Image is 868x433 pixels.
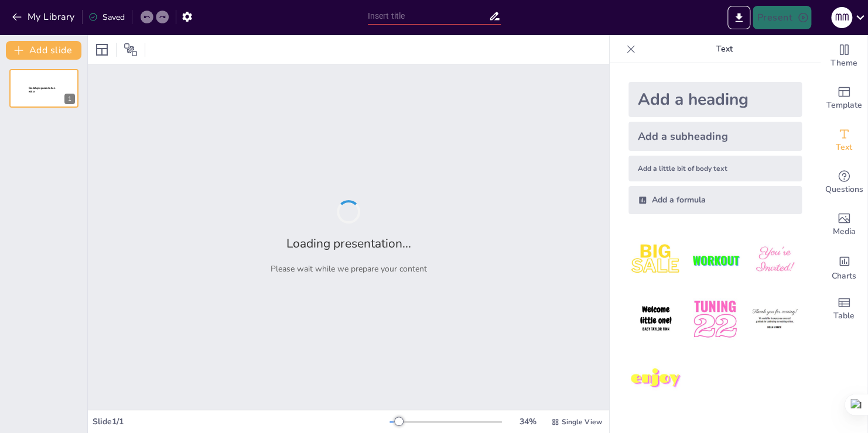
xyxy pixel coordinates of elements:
div: Add a subheading [628,122,802,151]
button: Add slide [6,41,81,60]
img: 1.jpeg [628,233,683,287]
div: Get real-time input from your audience [821,161,867,204]
div: 34 % [514,416,542,427]
div: ᗰ ᗰ [831,7,852,28]
button: My Library [9,8,80,26]
div: Saved [88,12,125,23]
div: Add ready made slides [821,77,867,119]
div: Add a formula [628,186,802,214]
img: 4.jpeg [628,292,683,346]
div: Add charts and graphs [821,246,867,288]
span: Template [826,99,862,112]
button: Export to PowerPoint [727,6,750,29]
img: 7.jpeg [628,352,683,406]
span: Questions [825,183,863,196]
div: 1 [9,69,78,108]
span: Text [836,141,852,154]
p: Text [640,35,809,63]
span: Charts [832,270,856,283]
div: Add text boxes [821,119,867,161]
div: Change the overall theme [821,35,867,77]
img: 5.jpeg [688,292,742,346]
p: Please wait while we prepare your content [271,263,427,274]
button: Present [753,6,811,29]
div: Layout [93,40,111,59]
img: 3.jpeg [747,233,802,287]
input: Insert title [368,8,488,25]
div: Add a little bit of body text [628,156,802,181]
div: Add a table [821,288,867,330]
img: 2.jpeg [688,233,742,287]
span: Position [124,43,138,57]
div: Add a heading [628,82,802,117]
span: Table [833,310,855,322]
span: Theme [831,57,857,70]
span: Media [833,225,856,238]
h2: Loading presentation... [286,235,411,252]
span: Sendsteps presentation editor [29,87,55,93]
button: ᗰ ᗰ [831,6,852,29]
div: Slide 1 / 1 [93,416,389,427]
div: Add images, graphics, shapes or video [821,204,867,246]
img: 6.jpeg [747,292,802,346]
div: 1 [64,94,75,104]
span: Single View [562,417,602,427]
